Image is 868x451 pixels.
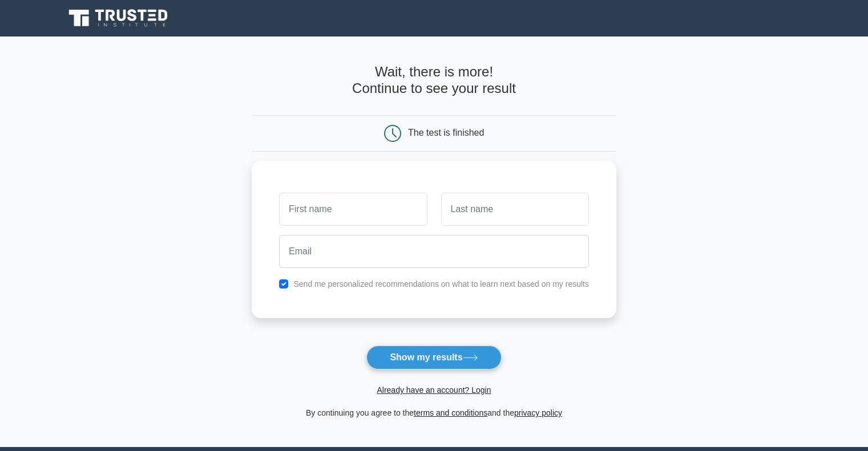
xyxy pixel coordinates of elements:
[293,279,589,289] label: Send me personalized recommendations on what to learn next based on my results
[408,128,484,137] div: The test is finished
[245,406,623,420] div: By continuing you agree to the and the
[514,408,562,417] a: privacy policy
[279,193,427,226] input: First name
[366,346,501,369] button: Show my results
[252,64,616,97] h4: Wait, there is more! Continue to see your result
[441,193,589,226] input: Last name
[377,385,491,395] a: Already have an account? Login
[414,408,487,417] a: terms and conditions
[279,235,589,268] input: Email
